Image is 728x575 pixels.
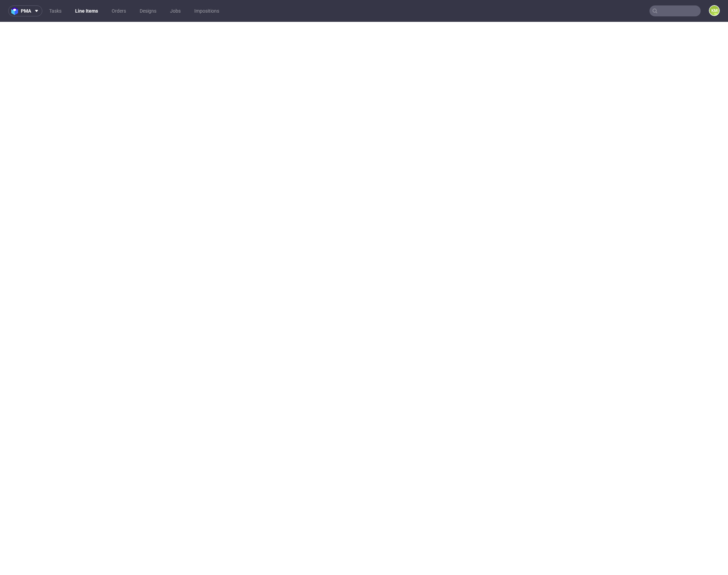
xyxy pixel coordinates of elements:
a: Tasks [45,5,66,16]
a: Orders [108,5,130,16]
button: pma [8,5,42,16]
a: Jobs [166,5,185,16]
a: Line Items [71,5,102,16]
figcaption: KM [710,6,719,15]
img: logo [11,7,21,15]
a: Designs [136,5,160,16]
a: Impositions [190,5,223,16]
span: pma [21,9,31,13]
